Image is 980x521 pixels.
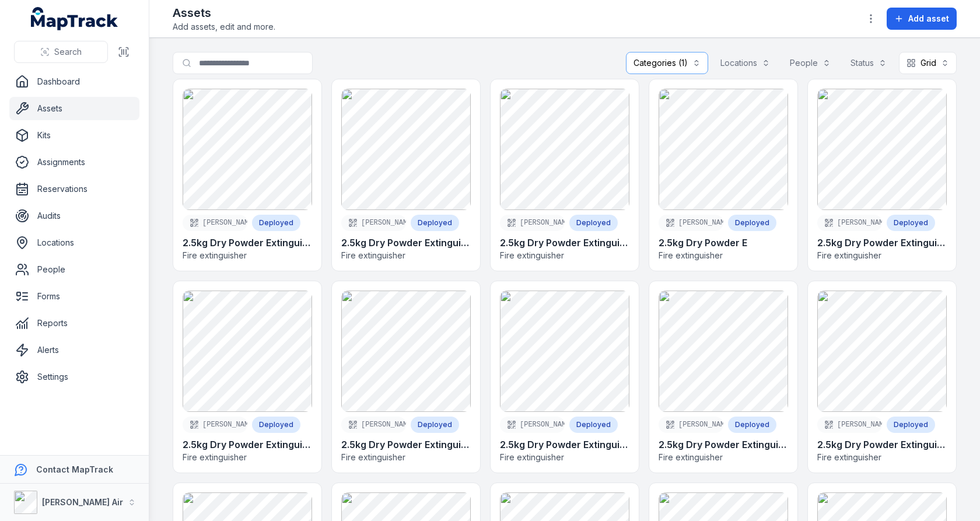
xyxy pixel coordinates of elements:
[173,21,275,33] span: Add assets, edit and more.
[31,7,118,30] a: MapTrack
[626,52,708,74] button: Categories (1)
[9,312,139,335] a: Reports
[42,497,123,507] strong: [PERSON_NAME] Air
[713,52,778,74] button: Locations
[9,285,139,308] a: Forms
[9,151,139,174] a: Assignments
[9,338,139,362] a: Alerts
[9,124,139,147] a: Kits
[843,52,894,74] button: Status
[9,97,139,120] a: Assets
[173,5,275,21] h2: Assets
[9,70,139,93] a: Dashboard
[9,204,139,228] a: Audits
[36,464,113,474] strong: Contact MapTrack
[9,365,139,389] a: Settings
[887,8,957,30] button: Add asset
[9,231,139,254] a: Locations
[14,41,108,63] button: Search
[9,177,139,201] a: Reservations
[908,13,949,25] span: Add asset
[54,46,82,58] span: Search
[899,52,957,74] button: Grid
[9,258,139,281] a: People
[782,52,838,74] button: People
